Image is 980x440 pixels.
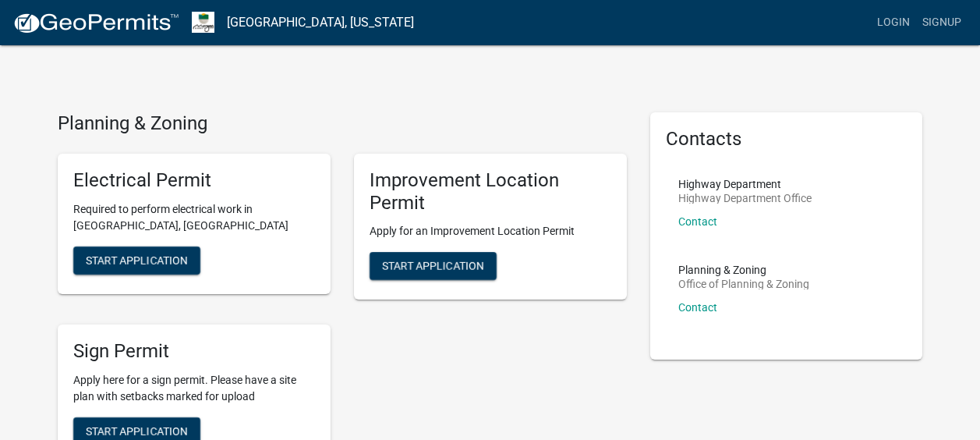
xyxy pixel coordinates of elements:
[871,8,916,37] a: Login
[86,254,188,266] span: Start Application
[678,301,717,314] a: Contact
[678,264,809,275] p: Planning & Zoning
[370,223,611,240] p: Apply for an Improvement Location Permit
[73,247,200,275] button: Start Application
[678,215,717,228] a: Contact
[382,260,484,272] span: Start Application
[370,252,497,280] button: Start Application
[678,279,809,289] p: Office of Planning & Zoning
[666,128,907,151] h5: Contacts
[73,372,315,405] p: Apply here for a sign permit. Please have a site plan with setbacks marked for upload
[73,340,315,363] h5: Sign Permit
[678,193,812,204] p: Highway Department Office
[916,8,968,37] a: Signup
[73,169,315,192] h5: Electrical Permit
[370,169,611,215] h5: Improvement Location Permit
[86,425,188,438] span: Start Application
[227,9,414,36] a: [GEOGRAPHIC_DATA], [US_STATE]
[678,179,812,190] p: Highway Department
[73,201,315,234] p: Required to perform electrical work in [GEOGRAPHIC_DATA], [GEOGRAPHIC_DATA]
[58,112,627,135] h4: Planning & Zoning
[192,12,214,33] img: Morgan County, Indiana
